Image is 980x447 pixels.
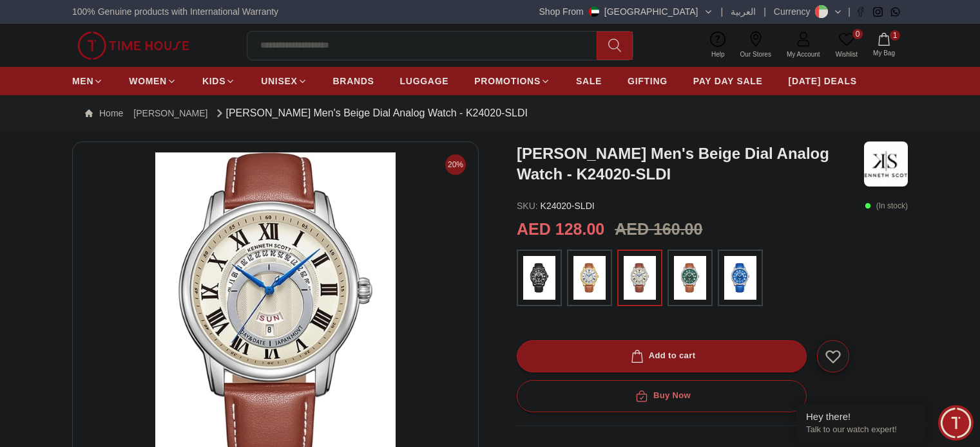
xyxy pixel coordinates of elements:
div: Add to cart [628,349,696,363]
span: KIDS [202,75,226,87]
a: UNISEX [261,69,307,93]
nav: Breadcrumb [72,95,908,131]
span: 0 [852,29,863,39]
div: Currency [774,5,816,18]
img: ... [77,32,189,60]
h3: AED 160.00 [615,217,702,242]
a: PAY DAY SALE [693,69,763,93]
span: | [721,5,724,18]
a: Whatsapp [890,7,900,17]
img: ... [523,256,555,300]
div: Chat Widget [938,405,974,441]
a: [PERSON_NAME] [133,107,207,120]
span: My Account [782,50,825,59]
a: Facebook [856,7,865,17]
span: MEN [72,75,93,87]
span: UNISEX [261,75,297,87]
a: Our Stores [733,29,779,62]
a: Instagram [873,7,883,17]
button: العربية [731,5,756,18]
span: PAY DAY SALE [693,75,763,87]
span: SALE [576,75,602,87]
button: Buy Now [517,380,807,412]
p: Talk to our watch expert! [806,424,916,435]
span: SKU : [517,201,538,211]
span: WOMEN [129,75,167,87]
div: Hey there! [806,410,916,423]
a: 0Wishlist [828,29,865,62]
a: Home [85,107,123,120]
span: 1 [890,30,900,41]
img: ... [624,256,656,300]
span: My Bag [868,48,900,58]
a: Help [704,29,733,62]
a: LUGGAGE [400,69,449,93]
p: ( In stock ) [865,199,908,212]
span: PROMOTIONS [474,75,541,87]
a: MEN [72,69,103,93]
span: 20% [445,154,466,175]
span: Help [706,50,730,59]
span: 100% Genuine products with International Warranty [72,5,278,18]
a: BRANDS [333,69,374,93]
h2: AED 128.00 [517,217,604,242]
img: ... [674,256,706,300]
div: [PERSON_NAME] Men's Beige Dial Analog Watch - K24020-SLDI [213,105,528,121]
button: 1My Bag [865,30,903,60]
span: Our Stores [735,50,776,59]
span: | [848,5,850,18]
h3: [PERSON_NAME] Men's Beige Dial Analog Watch - K24020-SLDI [517,143,864,185]
a: WOMEN [129,69,177,93]
span: [DATE] DEALS [789,75,857,87]
a: [DATE] DEALS [789,69,857,93]
button: Add to cart [517,340,807,372]
img: ... [724,256,756,300]
div: Buy Now [633,388,691,403]
img: United Arab Emirates [589,6,599,17]
span: Wishlist [831,50,863,59]
a: SALE [576,69,602,93]
button: Shop From[GEOGRAPHIC_DATA] [539,5,713,18]
img: Kenneth Scott Men's Beige Dial Analog Watch - K24020-SLDI [864,141,908,187]
a: PROMOTIONS [474,69,550,93]
span: BRANDS [333,75,374,87]
p: K24020-SLDI [517,199,595,212]
span: | [764,5,766,18]
img: ... [573,256,606,300]
span: LUGGAGE [400,75,449,87]
a: KIDS [202,69,235,93]
span: GIFTING [628,75,668,87]
a: GIFTING [628,69,668,93]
